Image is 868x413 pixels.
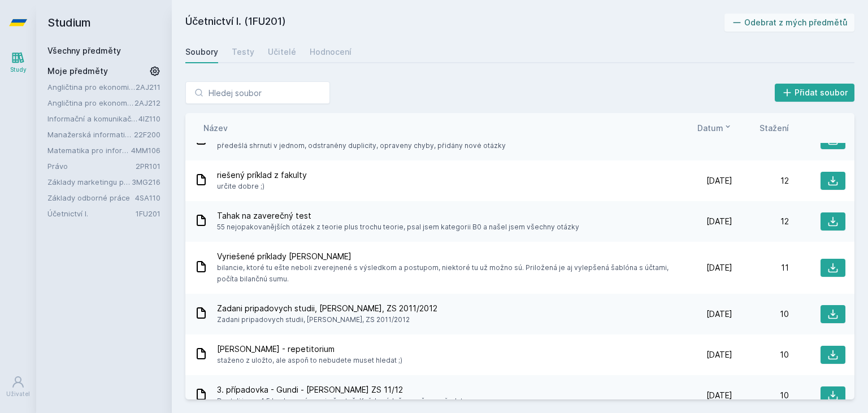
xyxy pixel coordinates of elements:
[232,41,254,63] a: Testy
[217,303,437,314] span: Zadani pripadovych studii, [PERSON_NAME], ZS 2011/2012
[732,390,789,401] div: 10
[759,122,789,134] button: Stažení
[136,162,160,171] a: 2PR101
[47,129,134,140] a: Manažerská informatika - efektivní komunikace a prezentace
[135,193,160,202] a: 4SA110
[132,177,160,186] a: 3MG216
[697,122,732,134] button: Datum
[47,192,135,203] a: Základy odborné práce
[706,216,732,227] span: [DATE]
[310,46,351,58] div: Hodnocení
[47,113,138,124] a: Informační a komunikační technologie
[10,66,27,74] div: Study
[217,251,671,262] span: Vyriešené príklady [PERSON_NAME]
[217,344,402,355] span: [PERSON_NAME] - repetitorium
[706,175,732,186] span: [DATE]
[217,355,402,366] span: staženo z uložto, ale aspoň to nebudete muset hledat ;)
[217,210,579,221] span: Tahak na zaverečný test
[217,140,506,151] span: předešlá shrnutí v jednom, odstraněny duplicity, opraveny chyby, přidány nové otázky
[732,308,789,320] div: 10
[217,181,307,192] span: určite dobre ;)
[217,384,475,395] span: 3. případovka - Gundi - [PERSON_NAME] ZS 11/12
[697,122,723,134] span: Datum
[185,41,218,63] a: Soubory
[268,46,296,58] div: Učitelé
[732,216,789,227] div: 12
[217,314,437,325] span: Zadani pripadovych studii, [PERSON_NAME], ZS 2011/2012
[2,369,34,404] a: Uživatel
[185,14,724,32] h2: Účetnictví I. (1FU201)
[268,41,296,63] a: Učitelé
[732,349,789,360] div: 10
[134,130,160,139] a: 22F200
[706,390,732,401] span: [DATE]
[217,262,671,285] span: bilancie, ktoré tu ešte neboli zverejnené s výsledkom a postupom, niektoré tu už možno sú. Prilož...
[138,114,160,123] a: 4IZ110
[732,262,789,273] div: 11
[217,169,307,181] span: riešený príklad z fakulty
[2,45,34,80] a: Study
[47,176,132,188] a: Základy marketingu pro informatiky a statistiky
[47,160,136,172] a: Právo
[706,308,732,320] span: [DATE]
[47,46,121,55] a: Všechny předměty
[136,82,160,92] a: 2AJ211
[47,81,136,93] a: Angličtina pro ekonomická studia 1 (B2/C1)
[310,41,351,63] a: Hodnocení
[775,84,855,102] button: Přidat soubor
[185,81,330,104] input: Hledej soubor
[724,14,855,32] button: Odebrat z mých předmětů
[732,175,789,186] div: 12
[47,208,136,219] a: Účetnictví I.
[47,66,108,77] span: Moje předměty
[136,209,160,218] a: 1FU201
[6,390,30,398] div: Uživatel
[217,221,579,233] span: 55 nejopakovanějších otázek z teorie plus trochu teorie, psal jsem kategorii B0 a našel jsem všec...
[232,46,254,58] div: Testy
[185,46,218,58] div: Soubory
[706,262,732,273] span: [DATE]
[47,97,134,108] a: Angličtina pro ekonomická studia 2 (B2/C1)
[131,146,160,155] a: 4MM106
[203,122,228,134] button: Název
[134,98,160,107] a: 2AJ212
[217,395,475,407] span: Dostali jsme 4,5 bodu, nevím co je špatně. Každopádně aspoň pro představu
[706,349,732,360] span: [DATE]
[47,145,131,156] a: Matematika pro informatiky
